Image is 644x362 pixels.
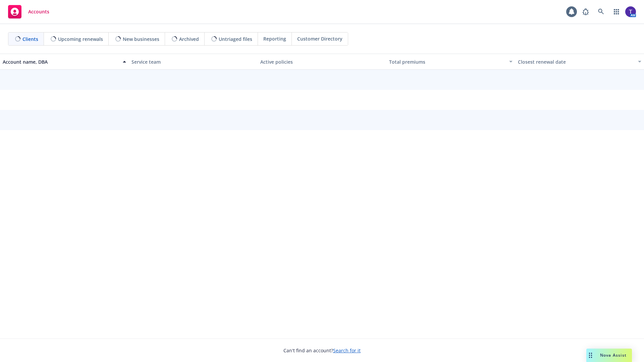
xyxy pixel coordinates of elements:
[58,36,103,43] span: Upcoming renewals
[625,6,636,17] img: photo
[179,36,199,43] span: Archived
[258,54,386,70] button: Active policies
[219,36,252,43] span: Untriaged files
[515,54,644,70] button: Closest renewal date
[579,5,592,18] a: Report a Bug
[129,54,258,70] button: Service team
[3,58,119,65] div: Account name, DBA
[123,36,159,43] span: New businesses
[28,9,49,14] span: Accounts
[586,349,632,362] button: Nova Assist
[263,35,286,42] span: Reporting
[297,35,342,42] span: Customer Directory
[5,2,52,21] a: Accounts
[131,58,255,65] div: Service team
[600,352,627,358] span: Nova Assist
[389,58,505,65] div: Total premiums
[283,347,361,354] span: Can't find an account?
[22,36,38,43] span: Clients
[333,347,361,354] a: Search for it
[386,54,515,70] button: Total premiums
[586,349,595,362] div: Drag to move
[518,58,634,65] div: Closest renewal date
[610,5,623,18] a: Switch app
[594,5,608,18] a: Search
[260,58,384,65] div: Active policies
